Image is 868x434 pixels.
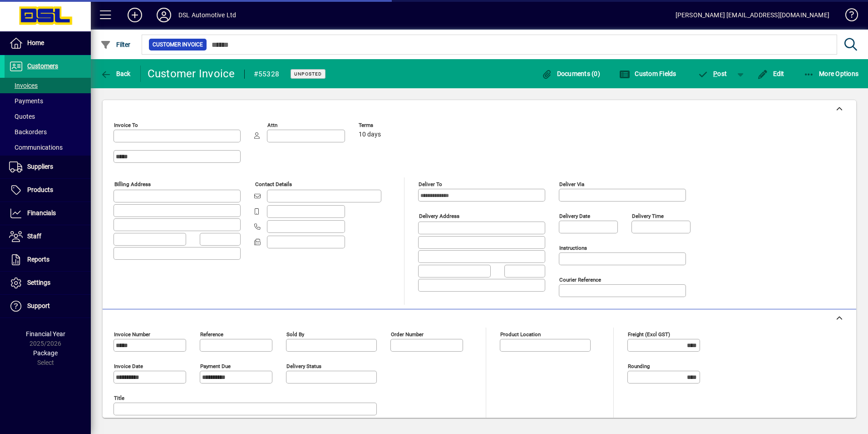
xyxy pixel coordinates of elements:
[500,331,541,338] mat-label: Product location
[286,363,321,369] mat-label: Delivery status
[27,62,58,70] span: Customers
[5,248,91,271] a: Reports
[98,36,133,53] button: Filter
[676,8,829,22] div: [PERSON_NAME] [EMAIL_ADDRESS][DOMAIN_NAME]
[27,186,53,193] span: Products
[5,202,91,225] a: Financials
[33,349,58,357] span: Package
[254,67,280,81] div: #55328
[559,181,584,187] mat-label: Deliver via
[27,232,41,240] span: Staff
[148,66,235,81] div: Customer Invoice
[359,131,381,138] span: 10 days
[267,122,277,128] mat-label: Attn
[286,331,304,338] mat-label: Sold by
[693,66,732,82] button: Post
[5,78,91,93] a: Invoices
[200,363,231,369] mat-label: Payment due
[114,395,124,401] mat-label: Title
[9,128,47,136] span: Backorders
[9,144,63,151] span: Communications
[100,41,131,48] span: Filter
[114,331,150,338] mat-label: Invoice number
[91,66,141,82] app-page-header-button: Back
[27,39,44,46] span: Home
[628,331,670,338] mat-label: Freight (excl GST)
[27,302,50,309] span: Support
[628,363,650,369] mat-label: Rounding
[5,272,91,294] a: Settings
[114,363,143,369] mat-label: Invoice date
[5,93,91,109] a: Payments
[5,179,91,202] a: Products
[5,140,91,155] a: Communications
[98,66,133,82] button: Back
[5,124,91,140] a: Backorders
[9,97,43,105] span: Payments
[391,331,424,338] mat-label: Order number
[120,7,149,23] button: Add
[801,66,861,82] button: More Options
[200,331,223,338] mat-label: Reference
[559,213,590,219] mat-label: Delivery date
[617,66,679,82] button: Custom Fields
[5,225,91,248] a: Staff
[5,156,91,178] a: Suppliers
[27,279,50,286] span: Settings
[698,70,727,77] span: ost
[5,109,91,124] a: Quotes
[100,70,131,77] span: Back
[838,2,857,31] a: Knowledge Base
[5,295,91,318] a: Support
[619,70,676,77] span: Custom Fields
[5,32,91,55] a: Home
[294,71,322,77] span: Unposted
[757,70,784,77] span: Edit
[149,7,178,23] button: Profile
[27,256,49,263] span: Reports
[755,66,787,82] button: Edit
[419,181,442,187] mat-label: Deliver To
[541,70,600,77] span: Documents (0)
[539,66,602,82] button: Documents (0)
[9,113,35,120] span: Quotes
[359,122,413,128] span: Terms
[178,8,236,22] div: DSL Automotive Ltd
[153,40,203,49] span: Customer Invoice
[713,70,717,77] span: P
[114,122,138,128] mat-label: Invoice To
[27,163,53,170] span: Suppliers
[27,209,56,217] span: Financials
[559,245,587,251] mat-label: Instructions
[559,277,601,283] mat-label: Courier Reference
[804,70,859,77] span: More Options
[632,213,664,219] mat-label: Delivery time
[9,82,38,89] span: Invoices
[26,330,65,338] span: Financial Year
